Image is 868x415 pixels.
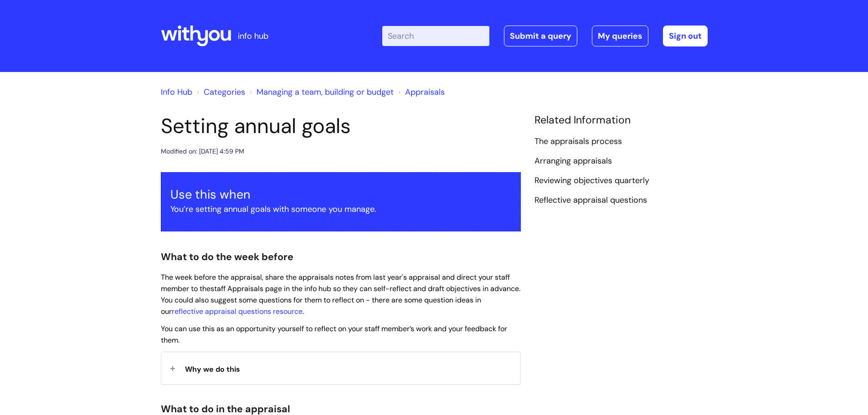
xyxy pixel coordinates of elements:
[534,114,708,127] h4: Related Information
[534,195,647,206] a: Reflective appraisal questions
[170,202,511,216] p: You’re setting annual goals with someone you manage.
[211,284,282,293] a: staff Appraisals page
[396,85,445,99] li: Appraisals
[161,272,520,316] span: The week before the appraisal, share the appraisals notes from last year's appraisal and direct y...
[161,146,244,157] div: Modified on: [DATE] 4:59 PM
[382,26,489,46] input: Search
[170,187,511,202] h3: Use this when
[161,114,521,138] h1: Setting annual goals
[534,155,612,167] a: Arranging appraisals
[504,26,577,46] a: Submit a query
[534,175,649,187] a: Reviewing objectives quarterly
[161,324,507,345] span: You can use this as an opportunity yourself to reflect on your staff member’s work and your feedb...
[185,364,240,374] span: Why we do this
[382,26,708,46] div: | -
[238,29,268,43] p: info hub
[663,26,708,46] a: Sign out
[161,87,192,97] a: Info Hub
[257,87,394,97] a: Managing a team, building or budget
[534,136,622,148] a: The appraisals process
[247,85,394,99] li: Managing a team, building or budget
[172,307,303,316] a: reflective appraisal questions resource
[204,87,245,97] a: Categories
[592,26,648,46] a: My queries
[195,85,245,99] li: Solution home
[405,87,445,97] a: Appraisals
[161,251,293,263] span: What to do the week before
